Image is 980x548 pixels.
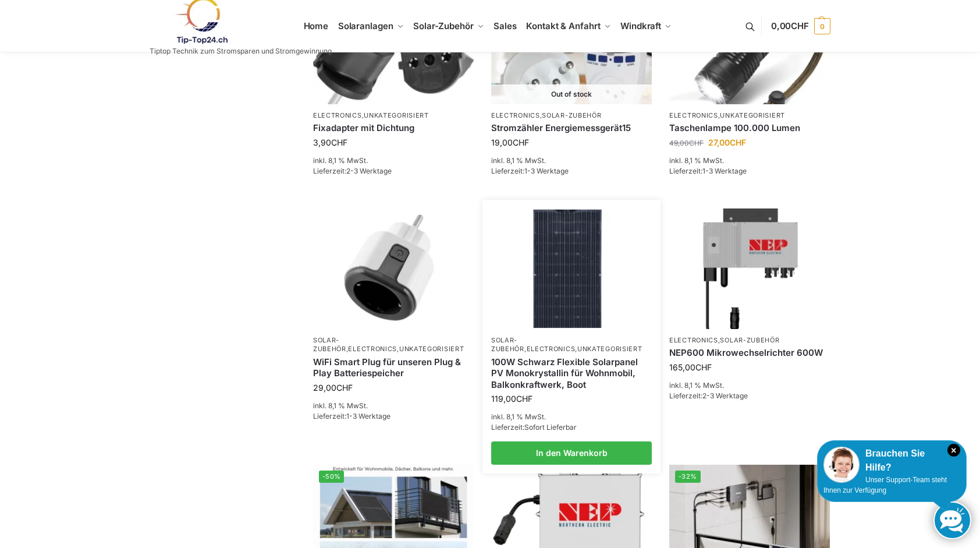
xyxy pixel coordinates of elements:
img: 100 watt flexibles solarmodul [492,209,650,327]
span: Sales [493,20,517,31]
span: Kontakt & Anfahrt [526,20,600,31]
span: Lieferzeit: [491,423,577,432]
a: Unkategorisiert [720,111,785,119]
i: Schließen [947,444,960,457]
span: CHF [331,137,347,147]
p: , [313,111,474,120]
span: Windkraft [620,20,661,31]
span: 2-3 Werktage [702,391,748,400]
bdi: 49,00 [669,139,704,147]
a: Stromzähler Energiemessgerät15 [491,122,652,134]
span: 1-3 Werktage [346,412,390,420]
img: WiFi Smart Plug für unseren Plug & Play Batteriespeicher [313,208,474,329]
p: inkl. 8,1 % MwSt. [669,155,830,166]
span: CHF [689,139,704,147]
span: Lieferzeit: [669,167,747,175]
span: Lieferzeit: [491,167,569,175]
a: Electronics [527,345,576,353]
bdi: 19,00 [491,137,529,147]
a: Solar-Zubehör [542,111,601,119]
a: Solar-Zubehör [313,336,346,353]
a: NEP600 Mikrowechselrichter 600W [669,347,830,359]
a: Solar-Zubehör [720,336,779,344]
p: , [669,336,830,345]
span: 0 [814,18,830,34]
span: CHF [730,137,746,147]
span: Unser Support-Team steht Ihnen zur Verfügung [823,476,947,494]
a: In den Warenkorb legen: „100W Schwarz Flexible Solarpanel PV Monokrystallin für Wohnmobil, Balkon... [491,441,652,465]
p: , [491,111,652,120]
span: CHF [336,383,353,393]
a: WiFi Smart Plug für unseren Plug & Play Batteriespeicher [313,356,474,379]
span: CHF [791,20,809,31]
span: CHF [695,362,712,372]
p: inkl. 8,1 % MwSt. [669,380,830,391]
img: Nep 600 [669,208,830,329]
p: inkl. 8,1 % MwSt. [491,412,652,422]
p: , [669,111,830,120]
bdi: 27,00 [708,137,746,147]
span: Solaranlagen [338,20,393,31]
span: 1-3 Werktage [524,167,569,175]
a: Electronics [669,336,718,344]
p: inkl. 8,1 % MwSt. [491,155,652,166]
span: Solar-Zubehör [413,20,474,31]
span: Lieferzeit: [313,412,390,420]
p: inkl. 8,1 % MwSt. [313,401,474,411]
a: Solar-Zubehör [491,336,524,353]
div: Brauchen Sie Hilfe? [823,447,960,475]
a: Unkategorisiert [577,345,642,353]
a: Fixadapter mit Dichtung [313,122,474,134]
span: Lieferzeit: [313,167,392,175]
span: Sofort Lieferbar [524,423,577,432]
a: Electronics [491,111,540,119]
span: 1-3 Werktage [702,167,747,175]
span: CHF [513,137,529,147]
bdi: 165,00 [669,362,712,372]
p: , , [491,336,652,354]
span: Lieferzeit: [669,391,748,400]
a: Taschenlampe 100.000 Lumen [669,122,830,134]
a: 100W Schwarz Flexible Solarpanel PV Monokrystallin für Wohnmobil, Balkonkraftwerk, Boot [491,356,652,391]
span: CHF [516,394,532,404]
p: inkl. 8,1 % MwSt. [313,155,474,166]
bdi: 29,00 [313,383,353,393]
img: Customer service [823,447,860,483]
a: Electronics [669,111,718,119]
a: 0,00CHF 0 [771,9,830,44]
a: Electronics [348,345,397,353]
a: Electronics [313,111,362,119]
bdi: 3,90 [313,137,347,147]
a: Unkategorisiert [399,345,464,353]
span: 2-3 Werktage [346,167,392,175]
a: Unkategorisiert [364,111,429,119]
p: Tiptop Technik zum Stromsparen und Stromgewinnung [150,48,332,55]
span: 0,00 [771,20,809,31]
bdi: 119,00 [491,394,532,404]
p: , , [313,336,474,354]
